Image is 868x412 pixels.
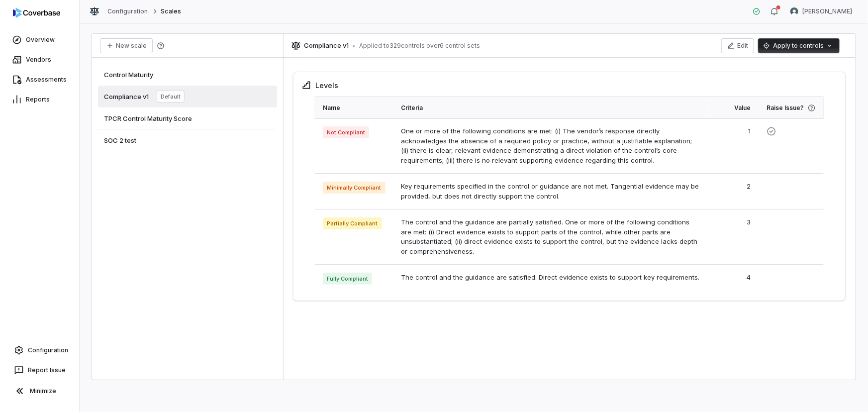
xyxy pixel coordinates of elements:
[323,217,382,229] span: Partially Compliant
[393,209,709,265] td: The control and the guidance are partially satisfied. One or more of the following conditions are...
[4,361,75,379] button: Report Issue
[13,8,60,18] img: logo-D7KZi-bG.svg
[104,70,153,79] span: Control Maturity
[304,41,349,51] span: Compliance v1
[315,80,338,91] label: Levels
[393,118,709,174] td: One or more of the following conditions are met: (i) The vendor’s response directly acknowledges ...
[98,86,277,107] a: Compliance v1Default
[802,7,852,15] span: [PERSON_NAME]
[353,42,355,49] span: •
[758,38,840,53] button: Apply to controls
[717,97,751,118] div: Value
[104,136,136,145] span: SOC 2 test
[709,209,759,265] td: 3
[2,91,77,108] a: Reports
[104,92,149,101] span: Compliance v1
[790,7,798,15] img: Nic Weilbacher avatar
[709,174,759,209] td: 2
[98,107,277,129] a: TPCR Control Maturity Score
[2,51,77,69] a: Vendors
[2,71,77,89] a: Assessments
[100,38,153,53] button: New scale
[98,64,277,86] a: Control Maturity
[4,381,75,401] button: Minimize
[359,42,480,50] span: Applied to 329 controls over 6 control sets
[323,182,386,194] span: Minimally Compliant
[393,265,709,293] td: The control and the guidance are satisfied. Direct evidence exists to support key requirements.
[323,97,386,118] div: Name
[2,31,77,49] a: Overview
[161,7,181,15] span: Scales
[98,129,277,151] a: SOC 2 test
[767,97,816,118] div: Raise Issue?
[4,341,75,359] a: Configuration
[721,38,754,53] button: Edit
[104,114,192,123] span: TPCR Control Maturity Score
[157,91,185,103] span: Default
[323,126,369,138] span: Not Compliant
[107,7,148,15] a: Configuration
[323,273,372,285] span: Fully Compliant
[401,97,701,118] div: Criteria
[709,265,759,293] td: 4
[709,118,759,174] td: 1
[393,174,709,209] td: Key requirements specified in the control or guidance are not met. Tangential evidence may be pro...
[784,4,858,19] button: Nic Weilbacher avatar[PERSON_NAME]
